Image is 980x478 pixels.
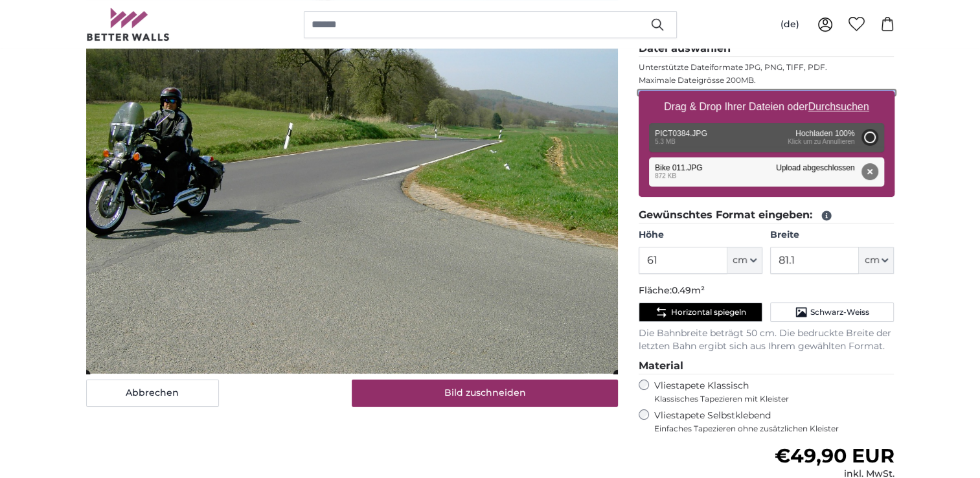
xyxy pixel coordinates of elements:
u: Durchsuchen [808,101,869,112]
button: cm [859,247,894,274]
label: Vliestapete Selbstklebend [654,409,895,434]
p: Fläche: [639,284,895,297]
button: (de) [770,13,810,36]
button: Schwarz-Weiss [770,302,894,322]
button: cm [727,247,762,274]
img: Betterwalls [86,8,170,41]
label: Breite [770,229,894,242]
legend: Gewünschtes Format eingeben: [639,207,895,223]
legend: Material [639,358,895,374]
legend: Datei auswählen [639,41,895,57]
button: Horizontal spiegeln [639,302,762,322]
button: Abbrechen [86,380,219,407]
span: 0.49m² [672,284,705,296]
span: Horizontal spiegeln [670,307,746,317]
p: Unterstützte Dateiformate JPG, PNG, TIFF, PDF. [639,62,895,73]
span: Einfaches Tapezieren ohne zusätzlichen Kleister [654,424,895,434]
span: cm [733,254,747,267]
p: Die Bahnbreite beträgt 50 cm. Die bedruckte Breite der letzten Bahn ergibt sich aus Ihrem gewählt... [639,327,895,353]
p: Maximale Dateigrösse 200MB. [639,75,895,85]
label: Drag & Drop Ihrer Dateien oder [659,94,874,120]
label: Höhe [639,229,762,242]
label: Vliestapete Klassisch [654,380,883,404]
span: Schwarz-Weiss [810,307,869,317]
span: cm [864,254,879,267]
span: €49,90 EUR [774,444,894,468]
button: Bild zuschneiden [352,380,618,407]
span: Klassisches Tapezieren mit Kleister [654,394,883,404]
